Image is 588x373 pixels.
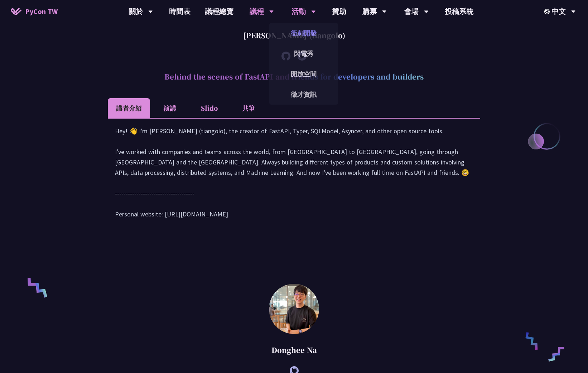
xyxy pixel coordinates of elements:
[544,9,551,14] img: Locale Icon
[25,6,58,17] span: PyCon TW
[269,25,338,42] a: 衝刺開發
[115,126,473,226] div: Hey! 👋 I'm [PERSON_NAME] (tiangolo), the creator of FastAPI, Typer, SQLModel, Asyncer, and other ...
[108,339,480,361] div: Donghee Na
[269,86,338,103] a: 徵才資訊
[269,66,338,82] a: 開放空間
[4,3,65,20] a: PyCon TW
[108,66,480,87] h2: Behind the scenes of FastAPI and friends for developers and builders
[150,98,189,118] li: 演講
[229,98,268,118] li: 共筆
[11,8,21,15] img: Home icon of PyCon TW 2025
[108,25,480,46] div: [PERSON_NAME] (tiangolo)
[108,98,150,118] li: 講者介紹
[189,98,229,118] li: Slido
[269,45,338,62] a: 閃電秀
[269,284,319,334] img: Donghee Na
